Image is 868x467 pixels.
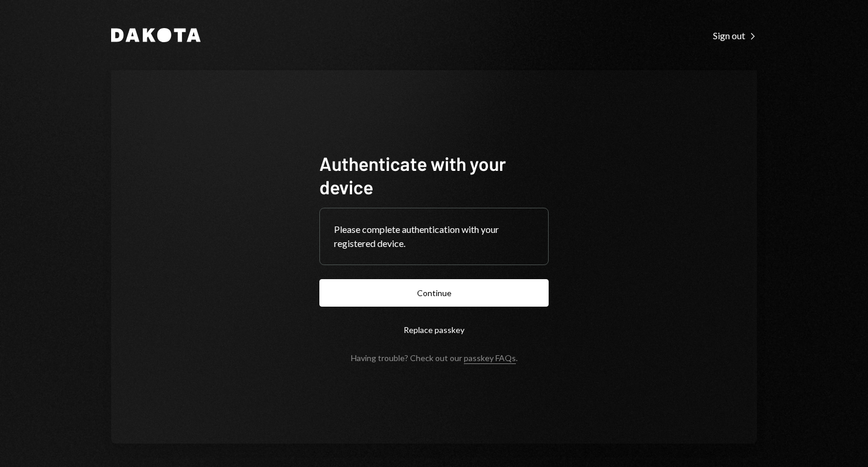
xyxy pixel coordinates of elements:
a: Sign out [713,29,757,42]
div: Having trouble? Check out our . [351,353,518,363]
button: Continue [319,279,549,307]
div: Sign out [713,30,757,42]
div: Please complete authentication with your registered device. [334,222,534,250]
button: Replace passkey [319,316,549,344]
h1: Authenticate with your device [319,152,549,198]
a: passkey FAQs [464,353,516,364]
